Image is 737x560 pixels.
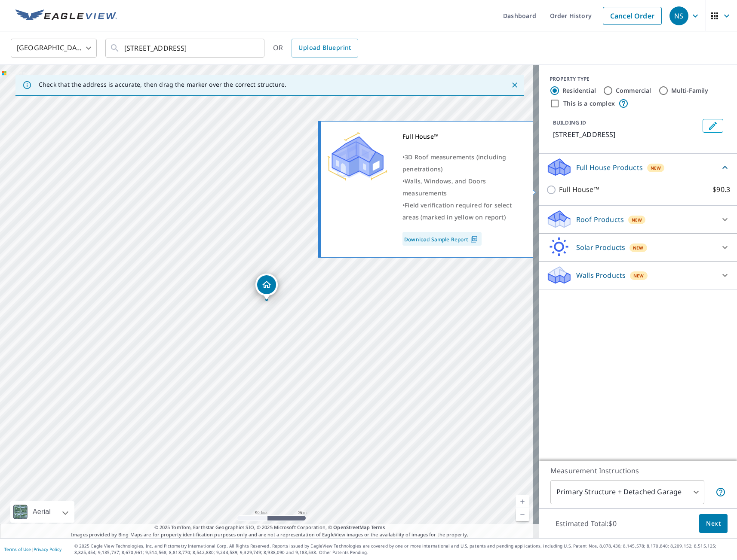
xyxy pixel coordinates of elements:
[546,237,730,258] div: Solar ProductsNew
[559,184,599,195] p: Full House™
[39,81,286,88] p: Check that the address is accurate, then drag the marker over the correct structure.
[671,86,709,95] label: Multi-Family
[124,36,247,60] input: Search by address or latitude-longitude
[34,546,61,552] a: Privacy Policy
[576,270,626,280] p: Walls Products
[550,75,727,83] div: PROPERTY TYPE
[553,129,699,140] p: [STREET_ADDRESS]
[371,524,385,530] a: Terms
[716,487,726,497] span: Your report will include the primary structure and a detached garage if one exists.
[550,466,726,476] p: Measurement Instructions
[712,184,730,195] p: $90.3
[333,524,369,530] a: OpenStreetMap
[402,232,482,246] a: Download Sample Report
[576,162,643,173] p: Full House Products
[402,177,486,197] span: Walls, Windows, and Doors measurements
[402,175,522,199] div: •
[273,39,358,58] div: OR
[255,274,278,300] div: Dropped pin, building 1, Residential property, 3522 38th St Des Moines, IA 50310
[516,495,529,508] a: Current Level 19, Zoom In
[15,9,117,22] img: EV Logo
[4,546,31,552] a: Terms of Use
[154,524,385,531] span: © 2025 TomTom, Earthstar Geographics SIO, © 2025 Microsoft Corporation, ©
[10,501,74,523] div: Aerial
[549,514,623,533] p: Estimated Total: $0
[292,39,358,58] a: Upload Blueprint
[402,131,522,143] div: Full House™
[699,514,728,533] button: Next
[30,501,53,523] div: Aerial
[402,201,512,221] span: Field verification required for select areas (marked in yellow on report)
[4,547,61,552] p: |
[546,209,730,230] div: Roof ProductsNew
[327,131,387,182] img: Premium
[402,151,522,175] div: •
[550,480,704,504] div: Primary Structure + Detached Garage
[632,216,642,223] span: New
[633,272,644,279] span: New
[562,86,596,95] label: Residential
[298,43,351,53] span: Upload Blueprint
[633,244,644,251] span: New
[603,7,662,25] a: Cancel Order
[546,265,730,286] div: Walls ProductsNew
[703,119,723,133] button: Edit building 1
[553,119,586,126] p: BUILDING ID
[546,157,730,177] div: Full House ProductsNew
[468,235,480,243] img: Pdf Icon
[616,86,651,95] label: Commercial
[516,508,529,521] a: Current Level 19, Zoom Out
[576,242,625,253] p: Solar Products
[563,99,615,108] label: This is a complex
[509,79,520,91] button: Close
[651,164,661,171] span: New
[11,36,97,60] div: [GEOGRAPHIC_DATA]
[576,214,624,225] p: Roof Products
[669,6,688,25] div: NS
[402,153,506,173] span: 3D Roof measurements (including penetrations)
[74,543,733,556] p: © 2025 Eagle View Technologies, Inc. and Pictometry International Corp. All Rights Reserved. Repo...
[706,518,721,529] span: Next
[402,199,522,223] div: •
